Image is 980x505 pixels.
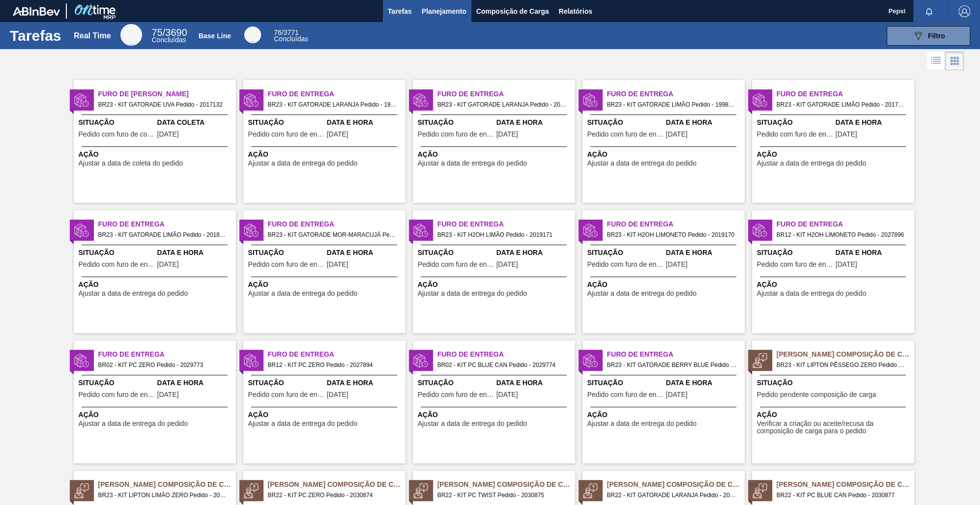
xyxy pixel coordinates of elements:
span: Planejamento [422,5,466,17]
span: 75 [151,27,162,38]
span: BR23 - KIT LIPTON PÊSSEGO ZERO Pedido - 2030865 [777,360,906,370]
span: Situação [248,117,324,128]
img: status [583,483,598,498]
img: status [244,483,259,498]
span: Ação [757,149,912,160]
span: Situação [757,248,833,258]
span: Situação [587,248,663,258]
span: Data e Hora [666,117,742,128]
span: 01/08/2025, [327,131,348,138]
span: BR23 - KIT GATORADE MOR-MARACUJÁ Pedido - 2018350 [268,229,398,240]
img: status [752,93,767,108]
span: Ajustar a data de entrega do pedido [248,160,358,167]
span: 29/08/2025, [836,131,857,138]
span: BR23 - KIT GATORADE LIMÃO Pedido - 1998300 [607,99,737,110]
span: Data e Hora [496,248,573,258]
span: 31/08/2025, [666,261,688,268]
span: Ação [757,410,912,420]
span: Composição de Carga [476,5,549,17]
span: BR02 - KIT PC BLUE CAN Pedido - 2029774 [437,360,567,370]
div: Base Line [244,27,261,43]
span: BR02 - KIT PC ZERO Pedido - 2029773 [98,360,228,370]
span: Situação [248,248,324,258]
span: Data Coleta [157,117,233,128]
span: Pedido com furo de entrega [587,391,663,398]
span: Ajustar a data de entrega do pedido [79,420,188,427]
span: 13/09/2025, [327,391,348,398]
span: Situação [418,117,494,128]
h1: Tarefas [10,30,61,41]
span: Situação [418,378,494,388]
span: Situação [79,248,155,258]
span: Ajustar a data de entrega do pedido [418,420,527,427]
span: BR22 - KIT PC BLUE CAN Pedido - 2030877 [777,490,906,501]
img: status [413,353,428,368]
img: status [244,93,259,108]
span: BR12 - KIT H2OH LIMONETO Pedido - 2027896 [777,229,906,240]
span: Data e Hora [836,248,912,258]
span: Ajustar a data de entrega do pedido [418,160,527,167]
img: status [413,483,428,498]
span: BR12 - KIT PC ZERO Pedido - 2027894 [268,360,398,370]
span: Data e Hora [496,117,573,128]
span: Data e Hora [836,117,912,128]
img: status [244,353,259,368]
span: BR22 - KIT PC ZERO Pedido - 2030874 [268,490,398,501]
span: Data e Hora [327,378,403,388]
img: status [74,483,89,498]
span: Furo de Entrega [268,219,405,229]
div: Visão em Cards [945,52,964,70]
span: Tarefas [388,5,412,17]
img: status [583,223,598,238]
span: Pedido com furo de entrega [418,131,494,138]
div: Real Time [151,28,187,43]
span: 76 [274,28,282,36]
span: Ação [418,280,573,290]
div: Visão em Lista [927,52,945,70]
div: Base Line [274,29,308,42]
img: status [244,223,259,238]
span: Pedido Aguardando Composição de Carga [777,349,914,360]
span: BR23 - KIT GATORADE LIMÃO Pedido - 2017129 [777,99,906,110]
span: Ação [757,280,912,290]
span: Ajustar a data de coleta do pedido [79,160,183,167]
span: Pedido Aguardando Composição de Carga [268,479,405,490]
img: status [583,353,598,368]
span: BR23 - KIT GATORADE UVA Pedido - 2017132 [98,99,228,110]
span: Furo de Entrega [437,349,575,360]
img: status [752,223,767,238]
span: Furo de Entrega [268,89,405,99]
span: Pedido com furo de entrega [587,131,663,138]
span: Ajustar a data de entrega do pedido [248,290,358,297]
span: Pedido com furo de entrega [757,131,833,138]
span: 30/08/2025, [666,391,688,398]
span: Situação [79,378,155,388]
span: BR23 - KIT GATORADE LARANJA Pedido - 2018349 [437,99,567,110]
span: 12/09/2025, [836,261,857,268]
span: Pedido com furo de entrega [248,261,324,268]
img: TNhmsLtSVTkK8tSr43FrP2fwEKptu5GPRR3wAAAABJRU5ErkJggg== [13,7,60,16]
span: Furo de Entrega [98,219,236,229]
span: Concluídas [274,35,308,43]
span: BR22 - KIT GATORADE LARANJA Pedido - 2030876 [607,490,737,501]
span: Furo de Entrega [607,89,745,99]
span: Ajustar a data de entrega do pedido [587,290,697,297]
span: Ação [587,149,742,160]
span: Pedido pendente composição de carga [757,391,876,398]
span: Filtro [928,32,945,40]
span: BR23 - KIT GATORADE BERRY BLUE Pedido - 2018351 [607,360,737,370]
span: Pedido com furo de entrega [757,261,833,268]
span: Furo de Entrega [98,349,236,360]
span: BR22 - KIT PC TWIST Pedido - 2030875 [437,490,567,501]
span: Concluídas [151,36,186,44]
span: BR23 - KIT LIPTON LIMÃO ZERO Pedido - 2030866 [98,490,228,501]
span: Pedido com furo de coleta [79,131,155,138]
span: Ação [587,280,742,290]
span: Furo de Coleta [98,89,236,99]
span: Ação [248,149,403,160]
span: Furo de Entrega [437,89,575,99]
span: Ajustar a data de entrega do pedido [248,420,358,427]
span: BR23 - KIT GATORADE LARANJA Pedido - 1998299 [268,99,398,110]
span: 30/08/2025, [496,131,518,138]
span: Situação [418,248,494,258]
